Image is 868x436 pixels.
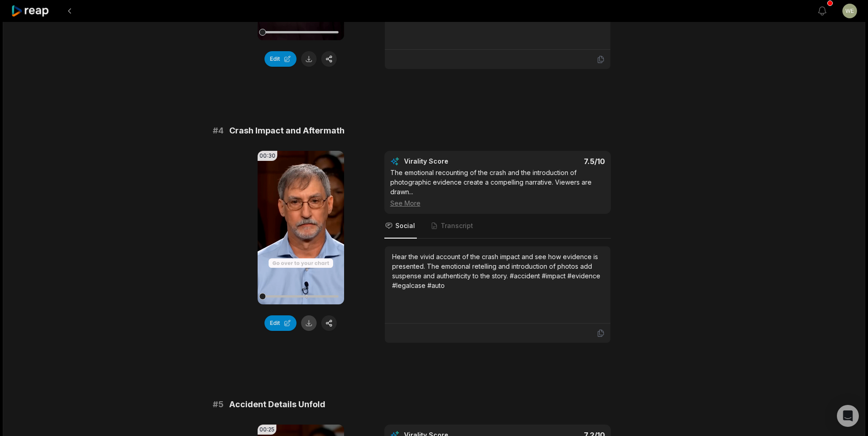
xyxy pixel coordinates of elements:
[395,221,415,230] span: Social
[441,221,473,230] span: Transcript
[264,51,297,67] button: Edit
[384,214,611,239] nav: Tabs
[404,157,502,166] div: Virality Score
[837,405,859,427] div: Open Intercom Messenger
[507,157,605,166] div: 7.5 /10
[213,124,224,137] span: # 4
[258,151,344,304] video: Your browser does not support mp4 format.
[390,198,605,208] div: See More
[390,168,605,208] div: The emotional recounting of the crash and the introduction of photographic evidence create a comp...
[229,124,345,137] span: Crash Impact and Aftermath
[392,252,603,290] div: Hear the vivid account of the crash impact and see how evidence is presented. The emotional retel...
[213,398,224,411] span: # 5
[264,315,297,331] button: Edit
[229,398,325,411] span: Accident Details Unfold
